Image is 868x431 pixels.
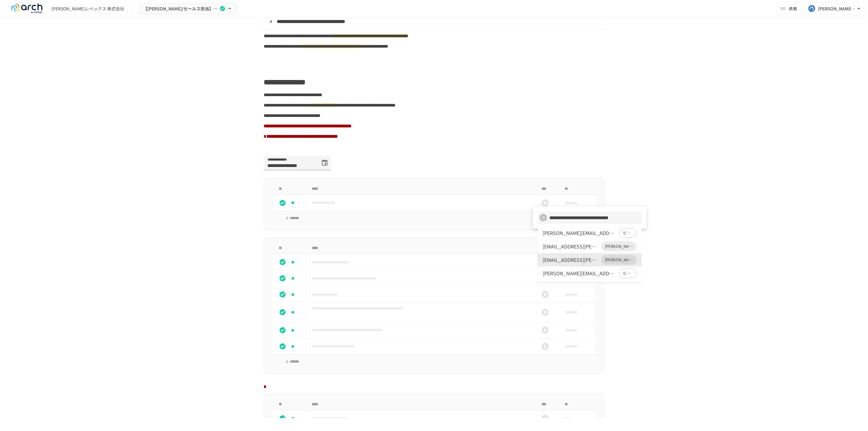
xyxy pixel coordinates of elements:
div: O [540,214,547,221]
span: ビズリーチ [620,270,637,277]
div: [EMAIL_ADDRESS][PERSON_NAME][DOMAIN_NAME] [543,256,599,263]
span: [PERSON_NAME]レベックス 株式会社 [601,257,637,263]
div: [PERSON_NAME][EMAIL_ADDRESS][DOMAIN_NAME] [543,229,617,237]
div: [PERSON_NAME][EMAIL_ADDRESS][DOMAIN_NAME] [543,270,617,277]
div: [EMAIL_ADDRESS][PERSON_NAME][DOMAIN_NAME] [543,243,599,250]
span: [PERSON_NAME]レベックス 株式会社 [601,244,637,250]
span: ビズリーチ [620,230,637,236]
